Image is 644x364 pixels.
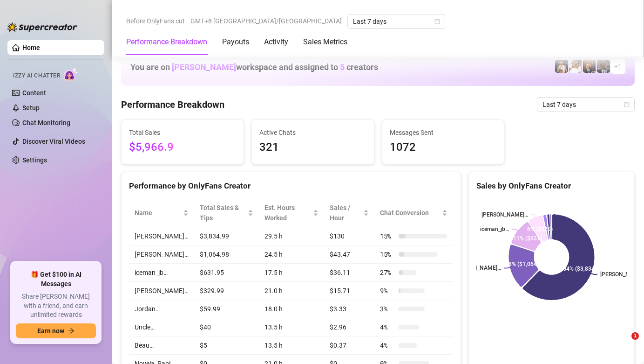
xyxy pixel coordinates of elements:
a: Discover Viral Videos [22,138,85,145]
span: arrow-right [68,328,75,334]
th: Sales / Hour [324,199,374,227]
td: $1,064.98 [194,245,259,264]
span: 9 % [380,286,395,296]
span: 3 % [380,304,395,314]
span: 15 % [380,249,395,259]
td: 13.5 h [259,318,324,336]
text: iceman_jb… [480,226,509,232]
td: Uncle… [129,318,194,336]
div: Performance Breakdown [126,36,207,48]
a: Content [22,89,46,97]
button: Earn nowarrow-right [16,323,96,338]
span: 15 % [380,231,395,241]
td: $329.99 [194,282,259,300]
span: GMT+8 [GEOGRAPHIC_DATA]/[GEOGRAPHIC_DATA] [190,14,342,28]
td: $59.99 [194,300,259,318]
td: Jordan… [129,300,194,318]
img: logo-BBDzfeDw.svg [7,22,77,32]
td: $36.11 [324,264,374,282]
img: iceman_jb [597,60,610,73]
img: Chris [555,60,568,73]
iframe: Intercom live chat [612,332,635,355]
td: [PERSON_NAME]… [129,227,194,245]
span: 1072 [390,139,497,156]
td: [PERSON_NAME]… [129,245,194,264]
img: Jake [569,60,582,73]
td: 29.5 h [259,227,324,245]
td: $3.33 [324,300,374,318]
div: Activity [264,36,288,48]
td: $631.95 [194,264,259,282]
td: $2.96 [324,318,374,336]
span: 321 [259,139,366,156]
td: iceman_jb… [129,264,194,282]
h4: Performance Breakdown [121,98,224,111]
span: Messages Sent [390,127,497,138]
div: Performance by OnlyFans Creator [129,180,453,192]
span: Name [135,208,181,218]
td: 17.5 h [259,264,324,282]
a: Settings [22,156,47,164]
span: Before OnlyFans cut [126,14,185,28]
span: 🎁 Get $100 in AI Messages [16,270,96,288]
div: Sales by OnlyFans Creator [476,180,627,192]
a: Home [22,44,40,51]
td: $43.47 [324,245,374,264]
div: Sales Metrics [303,36,347,48]
span: Izzy AI Chatter [13,71,60,80]
h1: You are on workspace and assigned to creators [130,62,378,72]
span: Earn now [37,327,64,335]
th: Total Sales & Tips [194,199,259,227]
div: Est. Hours Worked [264,203,311,223]
span: calendar [624,102,630,107]
th: Chat Conversion [374,199,453,227]
span: + 1 [614,61,622,71]
span: Sales / Hour [330,203,361,223]
span: 27 % [380,267,395,278]
span: 4 % [380,322,395,332]
text: [PERSON_NAME]… [454,265,501,272]
a: Setup [22,104,40,112]
a: Chat Monitoring [22,119,70,126]
span: Last 7 days [353,14,440,28]
td: $130 [324,227,374,245]
span: Total Sales & Tips [200,203,246,223]
td: $15.71 [324,282,374,300]
td: $40 [194,318,259,336]
img: Jordan [583,60,596,73]
span: Total Sales [129,127,236,138]
span: [PERSON_NAME] [172,62,236,72]
td: [PERSON_NAME]… [129,282,194,300]
div: Payouts [222,36,249,48]
td: $0.37 [324,336,374,355]
span: $5,966.9 [129,139,236,156]
span: 4 % [380,340,395,350]
td: $3,834.99 [194,227,259,245]
span: Share [PERSON_NAME] with a friend, and earn unlimited rewards [16,292,96,320]
span: 1 [631,332,639,340]
td: 21.0 h [259,282,324,300]
span: calendar [434,19,440,24]
td: 24.5 h [259,245,324,264]
img: AI Chatter [64,68,78,81]
td: $5 [194,336,259,355]
td: 13.5 h [259,336,324,355]
td: 18.0 h [259,300,324,318]
td: Beau… [129,336,194,355]
span: 5 [340,62,345,72]
span: Active Chats [259,127,366,138]
span: Last 7 days [542,98,629,112]
text: [PERSON_NAME]… [481,211,528,218]
span: Chat Conversion [380,208,440,218]
th: Name [129,199,194,227]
